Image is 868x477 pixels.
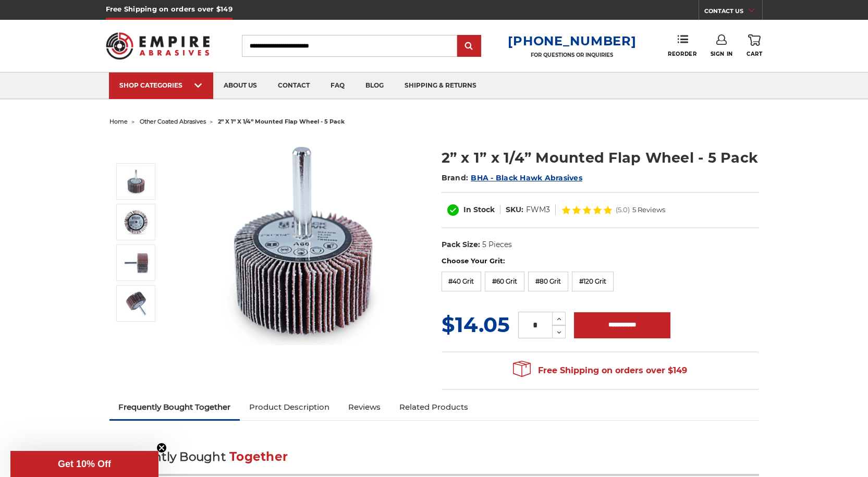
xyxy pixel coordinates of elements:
[526,204,550,215] dd: FWM3
[109,396,240,419] a: Frequently Bought Together
[123,290,149,316] img: 2” x 1” x 1/4” Mounted Flap Wheel - 5 Pack
[513,360,687,381] span: Free Shipping on orders over $149
[442,173,469,182] span: Brand:
[109,118,128,125] a: home
[616,206,630,213] span: (5.0)
[463,205,495,214] span: In Stock
[668,51,696,57] span: Reorder
[704,5,762,20] a: CONTACT US
[442,256,759,266] label: Choose Your Grit:
[58,459,111,469] span: Get 10% Off
[482,239,512,250] dd: 5 Pieces
[106,26,210,66] img: Empire Abrasives
[355,72,394,99] a: blog
[747,51,762,57] span: Cart
[508,33,636,48] a: [PHONE_NUMBER]
[123,168,149,194] img: 2” x 1” x 1/4” Mounted Flap Wheel - 5 Pack
[320,72,355,99] a: faq
[109,449,226,464] span: Frequently Bought
[10,451,158,477] div: Get 10% OffClose teaser
[747,34,762,57] a: Cart
[213,72,267,99] a: about us
[632,206,665,213] span: 5 Reviews
[442,148,759,168] h1: 2” x 1” x 1/4” Mounted Flap Wheel - 5 Pack
[459,36,480,57] input: Submit
[390,396,478,419] a: Related Products
[123,209,149,235] img: 2” x 1” x 1/4” Mounted Flap Wheel - 5 Pack
[240,396,339,419] a: Product Description
[267,72,320,99] a: contact
[508,52,636,58] p: FOR QUESTIONS OR INQUIRIES
[199,137,407,345] img: 2” x 1” x 1/4” Mounted Flap Wheel - 5 Pack
[156,443,167,453] button: Close teaser
[711,51,733,57] span: Sign In
[442,312,510,337] span: $14.05
[442,239,480,250] dt: Pack Size:
[140,118,206,125] a: other coated abrasives
[506,204,523,215] dt: SKU:
[394,72,487,99] a: shipping & returns
[339,396,390,419] a: Reviews
[668,34,696,57] a: Reorder
[471,173,582,182] a: BHA - Black Hawk Abrasives
[218,118,345,125] span: 2” x 1” x 1/4” mounted flap wheel - 5 pack
[119,81,203,89] div: SHOP CATEGORIES
[123,250,149,276] img: 2” x 1” x 1/4” Mounted Flap Wheel - 5 Pack
[229,449,288,464] span: Together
